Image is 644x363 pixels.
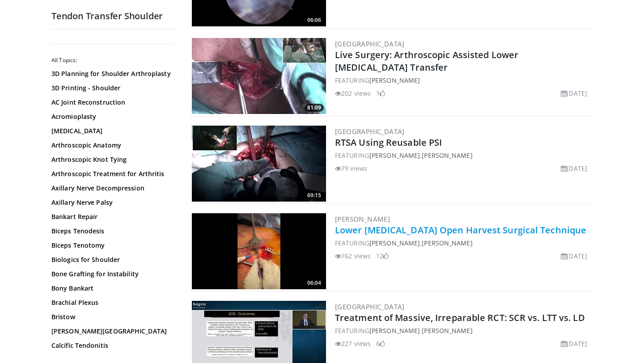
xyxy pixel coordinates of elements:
[369,76,420,84] a: [PERSON_NAME]
[51,227,172,236] a: Biceps Tenodesis
[192,126,326,202] img: 3dbe0442-f794-4460-b2a4-b4325f31f83a.300x170_q85_crop-smart_upscale.jpg
[376,251,389,261] li: 12
[51,141,172,150] a: Arthroscopic Anatomy
[305,16,324,24] span: 06:06
[335,215,390,224] a: [PERSON_NAME]
[51,327,172,336] a: [PERSON_NAME][GEOGRAPHIC_DATA]
[561,339,587,348] li: [DATE]
[376,89,385,98] li: 1
[51,112,172,121] a: Acromioplasty
[51,127,172,135] a: [MEDICAL_DATA]
[51,184,172,193] a: Axillary Nerve Decompression
[369,326,473,335] a: [PERSON_NAME] [PERSON_NAME]
[335,151,591,160] div: FEATURING ,
[51,198,172,207] a: Axillary Nerve Palsy
[335,251,371,261] li: 762 views
[51,10,177,22] h2: Tendon Transfer Shoulder
[561,251,587,261] li: [DATE]
[561,164,587,173] li: [DATE]
[51,169,172,178] a: Arthroscopic Treatment for Arthritis
[305,191,324,199] span: 69:15
[51,341,172,350] a: Calcific Tendonitis
[335,326,591,335] div: FEATURING
[51,155,172,164] a: Arthroscopic Knot Tying
[335,39,405,48] a: [GEOGRAPHIC_DATA]
[51,255,172,264] a: Biologics for Shoulder
[422,151,472,160] a: [PERSON_NAME]
[51,69,172,78] a: 3D Planning for Shoulder Arthroplasty
[335,49,518,73] a: Live Surgery: Arthroscopic Assisted Lower [MEDICAL_DATA] Transfer
[561,89,587,98] li: [DATE]
[369,151,420,160] a: [PERSON_NAME]
[51,284,172,293] a: Bony Bankart
[305,279,324,287] span: 06:04
[422,239,472,247] a: [PERSON_NAME]
[51,270,172,279] a: Bone Grafting for Instability
[335,136,442,148] a: RTSA Using Reusable PSI
[369,239,420,247] a: [PERSON_NAME]
[335,312,585,324] a: Treatment of Massive, Irreparable RCT: SCR vs. LTT vs. LD
[51,212,172,221] a: Bankart Repair
[335,164,367,173] li: 79 views
[51,298,172,307] a: Brachial Plexus
[192,38,326,114] a: 81:09
[51,98,172,107] a: AC Joint Reconstruction
[192,213,326,289] img: a7070ccc-c6e9-4cbe-a45c-3f7c41e7204b.300x170_q85_crop-smart_upscale.jpg
[305,104,324,112] span: 81:09
[335,302,405,311] a: [GEOGRAPHIC_DATA]
[51,241,172,250] a: Biceps Tenotomy
[335,76,591,85] div: FEATURING
[192,38,326,114] img: 15d66258-96fd-4312-91c4-3e753482f758.300x170_q85_crop-smart_upscale.jpg
[335,89,371,98] li: 202 views
[335,339,371,348] li: 227 views
[376,339,385,348] li: 6
[51,84,172,93] a: 3D Printing - Shoulder
[51,57,174,64] h2: All Topics:
[51,312,172,321] a: Bristow
[192,213,326,289] a: 06:04
[192,126,326,202] a: 69:15
[335,127,405,136] a: [GEOGRAPHIC_DATA]
[335,224,586,236] a: Lower [MEDICAL_DATA] Open Harvest Surgical Technique
[335,238,591,248] div: FEATURING ,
